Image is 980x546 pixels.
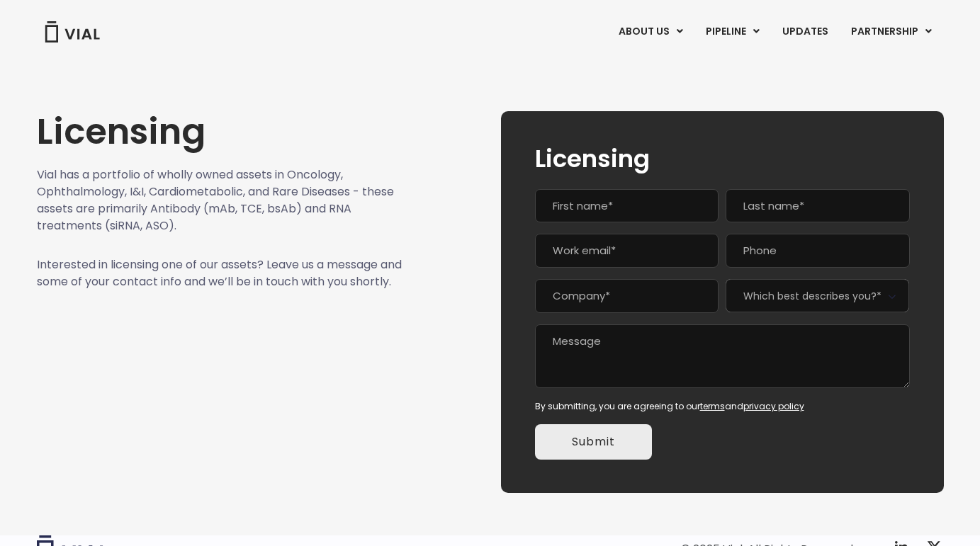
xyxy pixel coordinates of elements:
a: ABOUT USMenu Toggle [607,20,694,44]
input: Last name* [726,189,909,223]
input: Work email* [535,234,719,268]
h2: Licensing [535,145,910,172]
a: PARTNERSHIPMenu Toggle [840,20,943,44]
span: Which best describes you?* [726,279,909,312]
div: By submitting, you are agreeing to our and [535,400,910,413]
a: UPDATES [771,20,839,44]
input: First name* [535,189,719,223]
a: privacy policy [743,400,804,412]
img: Vial Logo [44,21,101,42]
h1: Licensing [37,111,402,152]
input: Company* [535,279,719,313]
a: terms [700,400,725,412]
p: Interested in licensing one of our assets? Leave us a message and some of your contact info and w... [37,256,402,290]
p: Vial has a portfolio of wholly owned assets in Oncology, Ophthalmology, I&I, Cardiometabolic, and... [37,166,402,234]
input: Submit [535,424,652,460]
a: PIPELINEMenu Toggle [694,20,770,44]
input: Phone [726,234,909,268]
